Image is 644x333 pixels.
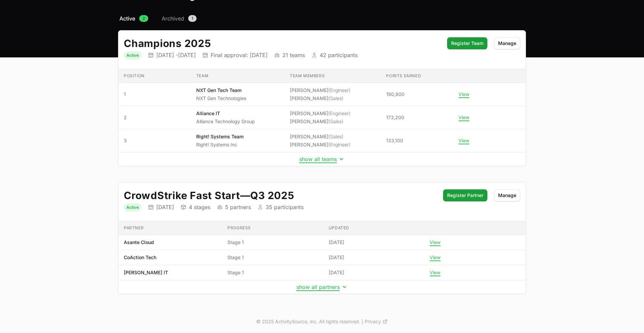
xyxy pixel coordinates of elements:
[494,189,520,201] button: Manage
[328,110,351,116] span: (Engineer)
[124,189,436,201] h2: CrowdStrike Fast Start Q3 2025
[328,134,343,139] span: (Sales)
[191,69,284,83] th: Team
[297,284,348,290] button: show all partners
[256,318,360,325] p: © 2025 ActivitySource, inc. All rights reserved.
[118,69,191,83] th: Position
[124,91,185,98] span: 1
[196,110,255,117] p: Alliance IT
[156,52,196,58] p: [DATE] - [DATE]
[189,204,210,210] p: 4 stages
[328,87,351,93] span: (Engineer)
[118,30,526,166] div: Initiative details
[118,221,222,235] th: Partner
[196,133,244,140] p: Right! Systems Team
[320,52,358,58] p: 42 participants
[282,52,305,58] p: 21 teams
[225,204,251,210] p: 5 partners
[381,69,453,83] th: Points earned
[430,270,440,276] button: View
[160,14,198,22] a: Archived1
[443,189,487,201] button: Register Partner
[156,204,174,210] p: [DATE]
[459,138,469,144] button: View
[196,141,244,148] p: Right! Systems Inc
[196,87,246,94] p: NXT Gen Tech Team
[386,91,405,98] span: 190,800
[196,118,255,125] p: Alliance Technology Group
[284,69,381,83] th: Team members
[323,221,425,235] th: Updated
[459,114,469,121] button: View
[290,133,351,140] li: [PERSON_NAME]
[124,254,156,261] p: CoAction Tech
[329,239,344,246] span: [DATE]
[459,91,469,97] button: View
[227,269,318,276] span: Stage 1
[386,137,403,144] span: 133,100
[266,204,304,210] p: 35 participants
[290,118,351,125] li: [PERSON_NAME]
[498,39,516,47] span: Manage
[290,141,351,148] li: [PERSON_NAME]
[290,110,351,117] li: [PERSON_NAME]
[196,95,246,102] p: NXT Gen Technologies
[211,52,268,58] p: Final approval: [DATE]
[328,95,343,101] span: (Sales)
[227,239,318,246] span: Stage 1
[329,269,344,276] span: [DATE]
[162,14,184,22] span: Archived
[447,191,483,199] span: Register Partner
[124,239,154,246] p: Asante Cloud
[494,37,520,49] button: Manage
[188,15,197,22] span: 1
[365,318,388,325] a: Privacy
[451,39,483,47] span: Register Team
[124,37,440,49] h2: Champions 2025
[430,254,440,260] button: View
[124,137,185,144] span: 3
[119,14,135,22] span: Active
[118,14,150,22] a: Active2
[328,142,351,147] span: (Engineer)
[240,189,251,201] span: —
[299,156,345,162] button: show all teams
[222,221,323,235] th: Progress
[430,239,440,245] button: View
[498,191,516,199] span: Manage
[124,269,168,276] p: [PERSON_NAME] IT
[447,37,487,49] button: Register Team
[362,318,363,325] span: |
[118,182,526,294] div: Initiative details
[118,14,526,22] nav: Initiative activity log navigation
[328,118,343,124] span: (Sales)
[124,114,185,121] span: 2
[290,87,351,94] li: [PERSON_NAME]
[386,114,404,121] span: 173,200
[290,95,351,102] li: [PERSON_NAME]
[139,15,148,22] span: 2
[329,254,344,261] span: [DATE]
[227,254,318,261] span: Stage 1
